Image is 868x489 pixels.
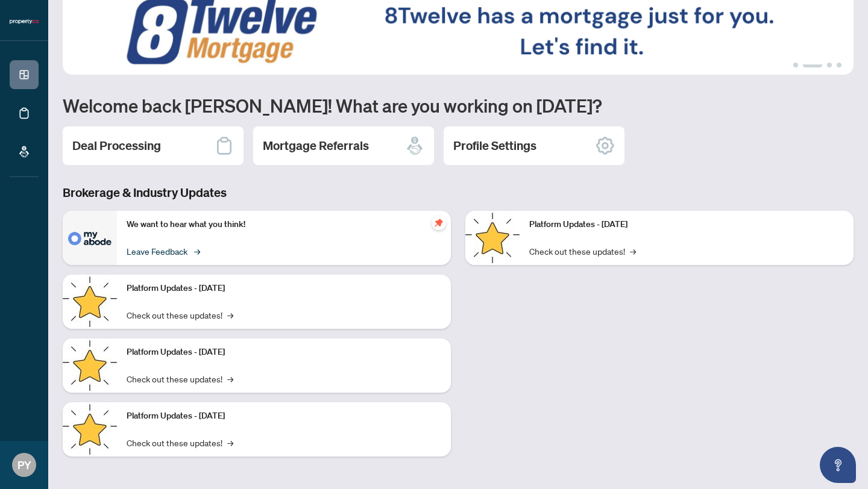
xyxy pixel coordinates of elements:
[529,244,636,258] a: Check out these updates!→
[793,63,798,67] button: 1
[127,372,233,385] a: Check out these updates!→
[63,94,854,117] h1: Welcome back [PERSON_NAME]! What are you working on [DATE]?
[63,338,117,393] img: Platform Updates - July 21, 2025
[227,308,233,322] span: →
[803,63,822,67] button: 2
[63,275,117,329] img: Platform Updates - September 16, 2025
[127,436,233,449] a: Check out these updates!→
[194,244,200,258] span: →
[529,218,844,231] p: Platform Updates - [DATE]
[432,216,446,230] span: pushpin
[63,211,117,265] img: We want to hear what you think!
[10,18,39,25] img: logo
[465,211,520,265] img: Platform Updates - June 23, 2025
[127,282,441,295] p: Platform Updates - [DATE]
[127,308,233,322] a: Check out these updates!→
[72,137,161,154] h2: Deal Processing
[227,436,233,449] span: →
[63,184,854,201] h3: Brokerage & Industry Updates
[127,218,441,231] p: We want to hear what you think!
[63,402,117,456] img: Platform Updates - July 8, 2025
[17,456,31,473] span: PY
[127,346,441,359] p: Platform Updates - [DATE]
[827,63,832,67] button: 3
[820,447,856,483] button: Open asap
[453,137,536,154] h2: Profile Settings
[263,137,369,154] h2: Mortgage Referrals
[837,63,841,67] button: 4
[127,410,441,423] p: Platform Updates - [DATE]
[630,244,636,258] span: →
[227,372,233,385] span: →
[127,244,198,258] a: Leave Feedback→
